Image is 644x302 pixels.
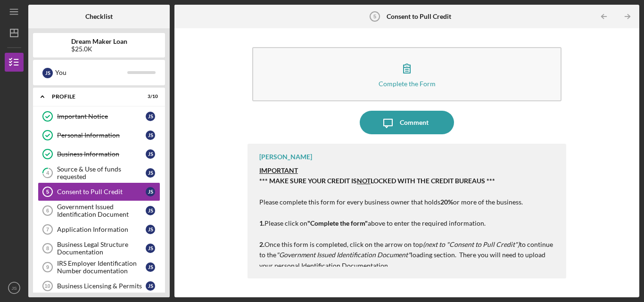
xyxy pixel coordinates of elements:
b: Dream Maker Loan [71,38,127,45]
div: J S [146,281,155,291]
div: Government Issued Identification Document [57,203,146,218]
a: 7Application InformationJS [38,220,160,239]
div: J S [146,112,155,121]
a: 9IRS Employer Identification Number documentationJS [38,258,160,277]
a: Personal InformationJS [38,126,160,145]
div: You [55,65,127,81]
div: IRS Employer Identification Number documentation [57,260,146,275]
div: Business Legal Structure Documentation [57,241,146,256]
div: [PERSON_NAME] [259,153,312,161]
strong: IMPORTANT [259,166,298,174]
strong: 1. [259,219,264,227]
em: "Government Issued Identification Document" [276,251,411,259]
div: J S [42,68,53,78]
b: Consent to Pull Credit [387,13,451,20]
div: J S [146,149,155,159]
div: Source & Use of funds requested [57,165,146,180]
strong: 2. [259,240,264,248]
div: Complete the Form [379,80,436,87]
div: Comment [400,111,429,134]
tspan: 6 [46,208,49,213]
tspan: 7 [46,227,49,232]
tspan: 4 [46,170,50,176]
div: J S [146,131,155,140]
div: Business Information [57,150,146,158]
div: Important Notice [57,113,146,120]
b: Checklist [85,13,113,20]
strong: 20% [440,198,453,206]
p: Please click on above to enter the required information. Once this form is completed, click on th... [259,208,557,271]
div: Profile [52,94,134,99]
div: J S [146,168,155,178]
span: NOT [357,177,371,185]
button: Comment [360,111,454,134]
a: 5Consent to Pull CreditJS [38,182,160,201]
div: J S [146,244,155,253]
tspan: 9 [46,264,49,270]
a: Important NoticeJS [38,107,160,126]
div: Application Information [57,226,146,233]
a: 8Business Legal Structure DocumentationJS [38,239,160,258]
tspan: 10 [44,283,50,289]
a: 10Business Licensing & PermitsJS [38,277,160,295]
div: Business Licensing & Permits [57,282,146,290]
div: $25.0K [71,45,127,53]
a: Business InformationJS [38,145,160,163]
div: Personal Information [57,131,146,139]
tspan: 5 [46,189,49,195]
strong: "Complete the form" [307,219,368,227]
a: 6Government Issued Identification DocumentJS [38,201,160,220]
a: 4Source & Use of funds requestedJS [38,163,160,182]
div: J S [146,187,155,196]
div: J S [146,206,155,215]
em: (next to "Consent to Pull Credit") [423,240,520,248]
div: J S [146,225,155,234]
text: JS [11,286,17,291]
tspan: 5 [373,14,376,19]
tspan: 8 [46,245,49,251]
div: Consent to Pull Credit [57,188,146,196]
button: JS [5,278,24,297]
p: Please complete this form for every business owner that holds or more of the business. [259,197,557,207]
div: J S [146,262,155,272]
div: 3 / 10 [141,94,158,99]
button: Complete the Form [252,47,561,101]
strong: *** MAKE SURE YOUR CREDIT IS LOCKED WITH THE CREDIT BUREAUS *** [259,177,495,185]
